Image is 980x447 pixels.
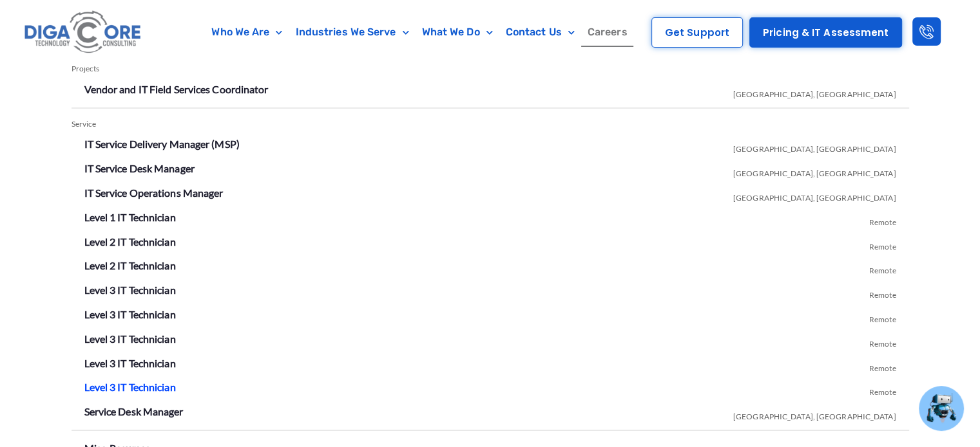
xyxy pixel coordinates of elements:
[84,405,184,417] a: Service Desk Manager
[651,17,743,48] a: Get Support
[869,232,896,256] span: Remote
[869,255,896,280] span: Remote
[84,186,224,198] a: IT Service Operations Manager
[733,79,896,104] span: [GEOGRAPHIC_DATA], [GEOGRAPHIC_DATA]
[581,17,634,47] a: Careers
[84,283,176,295] a: Level 3 IT Technician
[416,17,499,47] a: What We Do
[84,161,195,174] a: IT Service Desk Manager
[197,17,642,47] nav: Menu
[84,259,176,271] a: Level 2 IT Technician
[869,329,896,353] span: Remote
[84,82,269,95] a: Vendor and IT Field Services Coordinator
[733,158,896,183] span: [GEOGRAPHIC_DATA], [GEOGRAPHIC_DATA]
[869,207,896,232] span: Remote
[21,6,145,59] img: Digacore logo 1
[869,280,896,304] span: Remote
[749,17,902,48] a: Pricing & IT Assessment
[869,304,896,329] span: Remote
[84,210,176,223] a: Level 1 IT Technician
[84,332,176,344] a: Level 3 IT Technician
[289,17,416,47] a: Industries We Serve
[733,134,896,158] span: [GEOGRAPHIC_DATA], [GEOGRAPHIC_DATA]
[205,17,289,47] a: Who We Are
[84,137,240,149] a: IT Service Delivery Manager (MSP)
[84,380,176,392] a: Level 3 IT Technician
[84,356,176,369] a: Level 3 IT Technician
[733,401,896,426] span: [GEOGRAPHIC_DATA], [GEOGRAPHIC_DATA]
[665,28,729,37] span: Get Support
[733,183,896,207] span: [GEOGRAPHIC_DATA], [GEOGRAPHIC_DATA]
[72,114,909,133] div: Service
[84,307,176,320] a: Level 3 IT Technician
[499,17,581,47] a: Contact Us
[84,235,176,247] a: Level 2 IT Technician
[869,353,896,378] span: Remote
[763,28,889,37] span: Pricing & IT Assessment
[72,59,909,78] div: Projects
[869,377,896,401] span: Remote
